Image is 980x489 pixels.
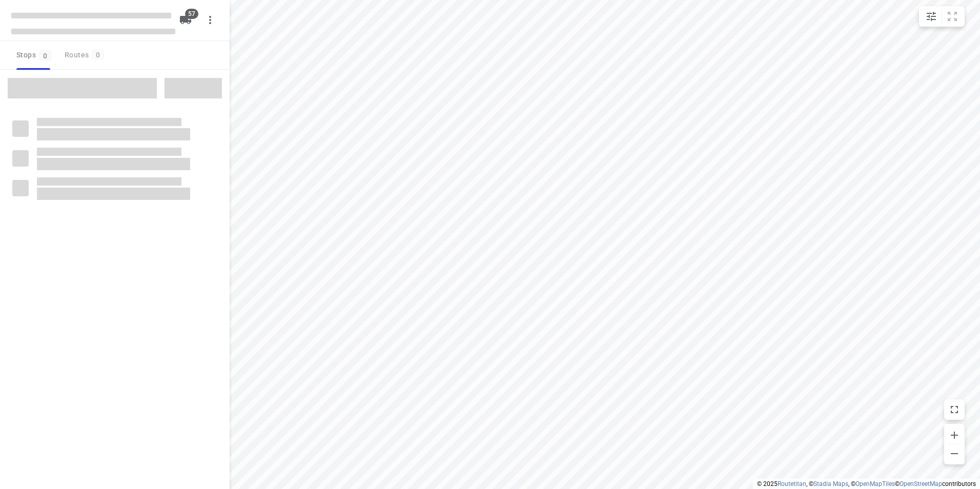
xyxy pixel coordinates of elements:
a: Routetitan [778,480,806,487]
button: Map settings [921,6,942,27]
a: OpenMapTiles [855,480,895,487]
li: © 2025 , © , © © contributors [757,480,976,487]
a: OpenStreetMap [900,480,942,487]
div: small contained button group [919,6,965,27]
a: Stadia Maps [813,480,848,487]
